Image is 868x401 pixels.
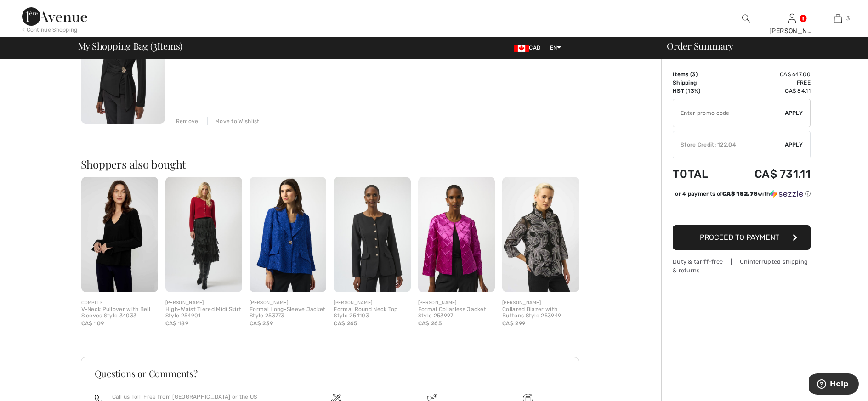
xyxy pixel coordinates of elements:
td: CA$ 647.00 [726,70,811,79]
input: Promo code [673,99,785,127]
div: or 4 payments ofCA$ 182.78withSezzle Click to learn more about Sezzle [673,190,811,201]
td: Shipping [673,79,726,87]
img: 1ère Avenue [22,7,87,26]
iframe: PayPal-paypal [673,201,811,222]
div: or 4 payments of with [675,190,811,198]
td: Items ( ) [673,70,726,79]
div: Formal Collarless Jacket Style 253997 [418,306,495,319]
span: 3 [153,39,157,51]
div: [PERSON_NAME] [165,299,242,306]
span: Apply [785,141,803,149]
img: Sezzle [770,190,803,198]
span: Apply [785,109,803,117]
div: V-Neck Pullover with Bell Sleeves Style 34033 [81,306,158,319]
div: [PERSON_NAME] [250,299,326,306]
span: My Shopping Bag ( Items) [78,41,183,51]
div: Formal Round Neck Top Style 254103 [334,306,410,319]
span: CA$ 265 [334,320,357,327]
div: [PERSON_NAME] [418,299,495,306]
span: CA$ 239 [250,320,273,327]
h3: Questions or Comments? [95,369,565,378]
img: Canadian Dollar [514,45,529,52]
span: CA$ 189 [165,320,188,327]
div: [PERSON_NAME] [502,299,579,306]
img: Formal Round Neck Top Style 254103 [334,177,410,292]
img: search the website [742,13,750,24]
span: CA$ 299 [502,320,525,327]
span: 3 [692,71,696,78]
div: Duty & tariff-free | Uninterrupted shipping & returns [673,257,811,275]
img: Formal Long-Sleeve Jacket Style 253773 [250,177,326,292]
div: High-Waist Tiered Midi Skirt Style 254901 [165,306,242,319]
img: Collared Blazer with Buttons Style 253949 [502,177,579,292]
td: HST (13%) [673,87,726,95]
span: EN [550,45,562,51]
span: 3 [846,14,850,23]
span: Proceed to Payment [700,233,779,242]
button: Proceed to Payment [673,225,811,250]
img: My Bag [834,13,842,24]
img: Formal Collarless Jacket Style 253997 [418,177,495,292]
div: Order Summary [656,41,862,51]
div: Store Credit: 122.04 [673,141,785,149]
div: [PERSON_NAME] [769,26,814,36]
span: CA$ 265 [418,320,442,327]
a: 3 [815,13,860,24]
h2: Shoppers also bought [81,158,586,169]
div: Move to Wishlist [207,117,260,125]
td: Free [726,79,811,87]
span: CAD [514,45,544,51]
img: V-Neck Pullover with Bell Sleeves Style 34033 [81,177,158,292]
div: Remove [176,117,199,125]
img: High-Waist Tiered Midi Skirt Style 254901 [165,177,242,292]
div: Collared Blazer with Buttons Style 253949 [502,306,579,319]
div: Formal Long-Sleeve Jacket Style 253773 [250,306,326,319]
span: CA$ 109 [81,320,104,327]
td: Total [673,158,726,190]
a: Sign In [788,14,796,23]
td: CA$ 731.11 [726,158,811,190]
td: CA$ 84.11 [726,87,811,95]
div: [PERSON_NAME] [334,299,410,306]
iframe: Opens a widget where you can find more information [809,373,859,396]
div: < Continue Shopping [22,26,78,34]
span: CA$ 182.78 [722,191,758,197]
img: My Info [788,13,796,24]
div: COMPLI K [81,299,158,306]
